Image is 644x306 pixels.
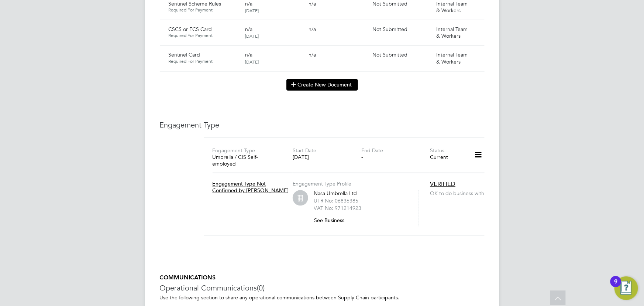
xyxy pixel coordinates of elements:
[160,283,485,293] h3: Operational Communications
[213,147,255,154] label: Engagement Type
[293,180,351,187] label: Engagement Type Profile
[614,282,617,291] div: 9
[309,51,316,58] span: n/a
[430,147,444,154] label: Status
[314,197,358,204] label: UTR No: 06836385
[213,154,281,167] div: Umbrella / CIS Self-employed
[314,190,410,226] div: Nasa Umbrella Ltd
[213,180,289,194] span: Engagement Type Not Confirmed by [PERSON_NAME]
[245,0,252,7] span: n/a
[257,283,265,293] span: (0)
[169,26,212,33] span: CSCS or ECS Card
[160,120,485,130] h3: Engagement Type
[160,294,485,301] p: Use the following section to share any operational communications between Supply Chain participants.
[372,26,407,33] span: Not Submitted
[430,180,455,188] span: VERIFIED
[614,276,638,300] button: Open Resource Center, 9 new notifications
[361,147,383,154] label: End Date
[314,205,361,211] label: VAT No: 971214923
[169,7,239,13] span: Required For Payment
[169,33,239,38] span: Required For Payment
[309,0,316,7] span: n/a
[286,79,358,91] button: Create New Document
[169,51,200,58] span: Sentinel Card
[160,274,485,282] h5: COMMUNICATIONS
[169,0,221,7] span: Sentinel Scheme Rules
[309,26,316,33] span: n/a
[436,51,468,65] span: Internal Team & Workers
[436,26,468,39] span: Internal Team & Workers
[436,0,468,14] span: Internal Team & Workers
[361,154,430,160] div: -
[245,59,259,65] span: [DATE]
[293,147,316,154] label: Start Date
[372,0,407,7] span: Not Submitted
[245,51,252,58] span: n/a
[245,26,252,33] span: n/a
[430,154,464,160] div: Current
[245,7,259,13] span: [DATE]
[293,154,361,160] div: [DATE]
[430,190,487,197] span: OK to do business with
[169,58,239,64] span: Required For Payment
[372,51,407,58] span: Not Submitted
[245,33,259,39] span: [DATE]
[314,214,350,226] button: See Business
